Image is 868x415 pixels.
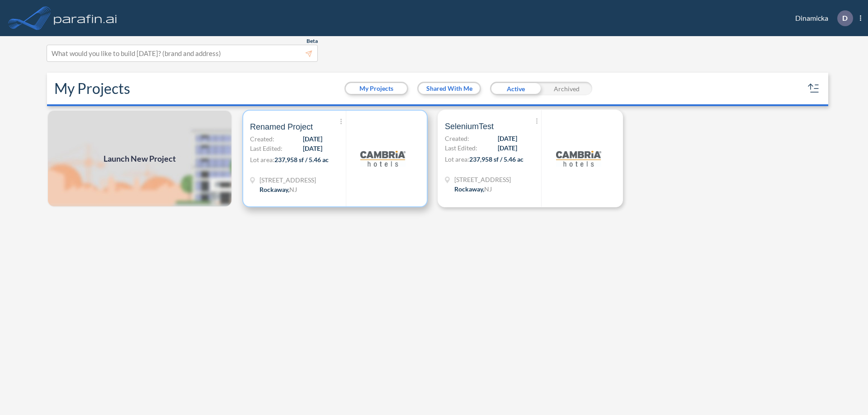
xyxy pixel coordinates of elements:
[360,136,406,181] img: logo
[445,134,469,143] span: Created:
[498,134,517,143] span: [DATE]
[842,14,848,22] p: D
[274,156,329,163] span: 237,958 sf / 5.46 ac
[484,185,492,193] span: NJ
[454,185,484,193] span: Rockaway ,
[104,153,176,165] span: Launch New Project
[47,110,232,207] img: add
[54,80,130,97] h2: My Projects
[541,82,592,95] div: Archived
[445,121,494,132] span: SeleniumTest
[445,155,469,163] span: Lot area:
[419,83,480,94] button: Shared With Me
[259,185,297,194] div: Rockaway, NJ
[445,143,477,153] span: Last Edited:
[454,184,492,194] div: Rockaway, NJ
[556,136,601,181] img: logo
[250,156,274,163] span: Lot area:
[807,81,821,96] button: sort
[289,186,297,193] span: NJ
[52,9,119,27] img: logo
[454,175,511,184] span: 321 Mt Hope Ave
[307,37,318,45] span: Beta
[259,175,316,185] span: 321 Mt Hope Ave
[469,155,524,163] span: 237,958 sf / 5.46 ac
[259,186,289,193] span: Rockaway ,
[47,110,232,207] a: Launch New Project
[303,144,322,153] span: [DATE]
[490,82,541,95] div: Active
[346,83,407,94] button: My Projects
[250,144,283,153] span: Last Edited:
[250,134,274,144] span: Created:
[250,121,313,132] span: Renamed Project
[303,134,322,144] span: [DATE]
[782,10,861,26] div: Dinamicka
[498,143,517,153] span: [DATE]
